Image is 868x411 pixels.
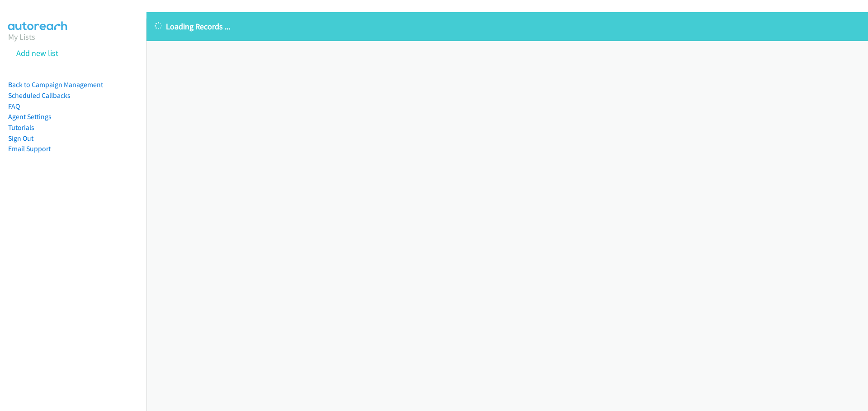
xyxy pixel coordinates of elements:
[8,102,20,111] a: FAQ
[8,80,103,89] a: Back to Campaign Management
[8,91,71,100] a: Scheduled Callbacks
[155,20,860,32] p: Loading Records ...
[8,144,51,153] a: Email Support
[8,112,52,121] a: Agent Settings
[8,123,34,132] a: Tutorials
[16,48,58,58] a: Add new list
[8,134,33,143] a: Sign Out
[8,32,35,42] a: My Lists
